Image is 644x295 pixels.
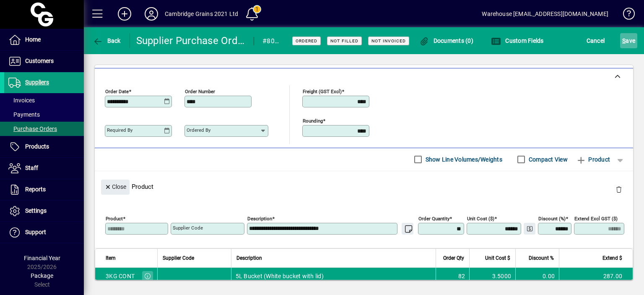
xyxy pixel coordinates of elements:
button: Delete [609,180,629,200]
span: Payments [8,111,40,118]
span: 5L Bucket (White bucket with lid) [236,272,324,280]
div: #8033 [262,34,282,48]
a: Purchase Orders [4,122,84,136]
label: Show Line Volumes/Weights [424,155,502,164]
mat-label: Order Quantity [418,215,449,221]
a: Invoices [4,93,84,107]
mat-label: Rounding [303,117,323,123]
span: Package [31,272,53,279]
span: Settings [25,207,47,214]
mat-label: Required by [107,127,132,133]
span: Order Qty [443,253,464,263]
td: 3.5000 [469,268,515,285]
span: Ordered [296,38,317,44]
mat-label: Discount (%) [538,215,566,221]
mat-label: Supplier Code [173,225,203,231]
span: Purchase Orders [8,125,57,132]
span: Extend $ [602,253,622,263]
a: Customers [4,51,84,72]
mat-label: Freight (GST excl) [303,88,342,94]
span: Description [236,253,262,263]
span: Staff [25,164,38,171]
mat-label: Order date [105,88,129,94]
span: S [622,37,626,44]
span: Financial Year [24,255,60,261]
mat-label: Order number [185,88,215,94]
mat-label: Description [247,215,272,221]
span: Product [576,153,610,166]
span: Cancel [587,34,605,47]
span: Back [93,37,121,44]
td: 0.00 [515,268,559,285]
span: Not Filled [330,38,358,44]
button: Back [91,33,123,48]
button: Change Price Levels [524,223,535,235]
span: Documents (0) [419,37,473,44]
span: Discount % [529,253,554,263]
span: Customers [25,57,54,64]
app-page-header-button: Close [99,183,132,190]
a: Knowledge Base [617,2,634,29]
a: Home [4,29,84,50]
mat-label: Extend excl GST ($) [574,215,618,221]
span: ave [622,34,635,47]
mat-label: Product [106,215,123,221]
span: Reports [25,186,46,193]
span: Suppliers [25,79,49,86]
span: Support [25,229,46,235]
a: Products [4,136,84,157]
div: Warehouse [EMAIL_ADDRESS][DOMAIN_NAME] [482,7,608,21]
div: 3KG CONT [106,272,135,280]
a: Payments [4,107,84,122]
a: Reports [4,179,84,200]
button: Profile [138,6,165,21]
span: Products [25,143,49,150]
a: Settings [4,201,84,222]
td: 82 [436,268,469,285]
div: Cambridge Grains 2021 Ltd [165,7,238,21]
button: Custom Fields [489,33,546,48]
app-page-header-button: Delete [609,185,629,193]
span: Invoices [8,97,35,104]
app-page-header-button: Back [84,33,130,48]
button: Cancel [584,33,607,48]
button: Add [111,6,138,21]
span: Custom Fields [491,37,544,44]
div: Supplier Purchase Order [136,34,246,47]
div: Product [95,171,633,202]
span: Item [106,253,116,263]
a: Support [4,222,84,243]
span: Supplier Code [163,253,194,263]
span: Home [25,36,41,43]
a: Staff [4,158,84,179]
td: 287.00 [559,268,633,285]
label: Compact View [527,155,568,164]
button: Close [101,180,130,195]
button: Save [620,33,637,48]
span: Close [104,180,126,194]
button: Product [572,152,614,167]
mat-label: Unit Cost ($) [467,215,494,221]
span: Not Invoiced [371,38,406,44]
mat-label: Ordered by [187,127,210,133]
span: Unit Cost $ [485,253,510,263]
button: Documents (0) [417,33,475,48]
